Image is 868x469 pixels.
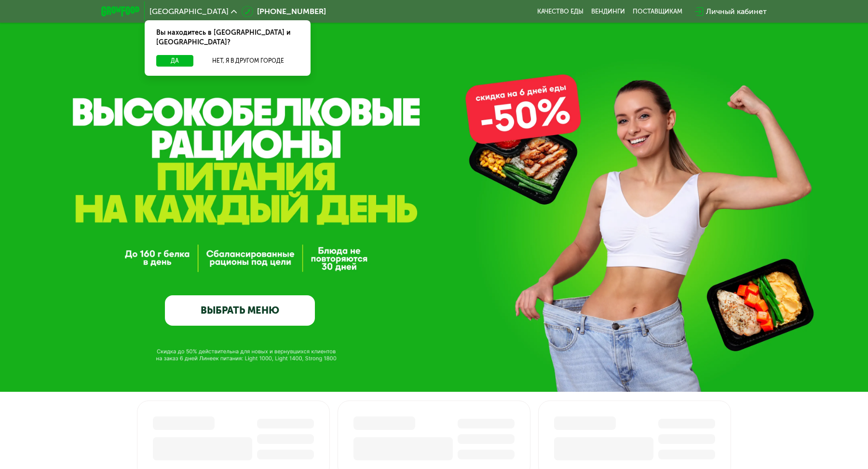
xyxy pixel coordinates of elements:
[242,6,326,17] a: [PHONE_NUMBER]
[706,6,767,17] div: Личный кабинет
[633,8,682,15] div: поставщикам
[197,55,299,67] button: Нет, я в другом городе
[145,20,311,55] div: Вы находитесь в [GEOGRAPHIC_DATA] и [GEOGRAPHIC_DATA]?
[591,8,625,15] a: Вендинги
[149,8,229,15] span: [GEOGRAPHIC_DATA]
[156,55,193,67] button: Да
[165,295,315,325] a: ВЫБРАТЬ МЕНЮ
[537,8,583,15] a: Качество еды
